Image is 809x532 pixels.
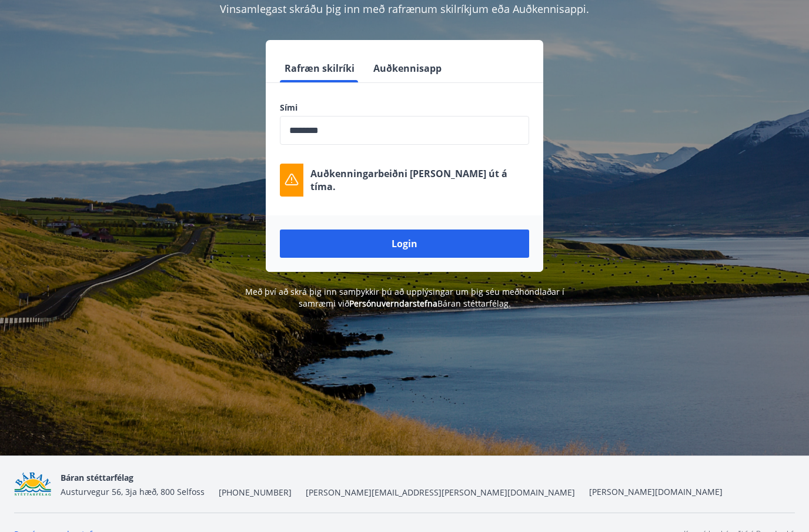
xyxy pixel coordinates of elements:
span: [PERSON_NAME][EMAIL_ADDRESS][PERSON_NAME][DOMAIN_NAME] [306,487,575,498]
button: Login [280,230,529,258]
button: Auðkennisapp [369,54,446,82]
a: [PERSON_NAME][DOMAIN_NAME] [589,486,723,497]
label: Sími [280,102,529,114]
span: [PHONE_NUMBER] [219,487,292,498]
span: Báran stéttarfélag [61,472,133,483]
span: Með því að skrá þig inn samþykkir þú að upplýsingar um þig séu meðhöndlaðar í samræmi við Báran s... [245,286,564,309]
img: Bz2lGXKH3FXEIQKvoQ8VL0Fr0uCiWgfgA3I6fSs8.png [14,472,51,497]
span: Vinsamlegast skráðu þig inn með rafrænum skilríkjum eða Auðkennisappi. [220,2,589,16]
a: Persónuverndarstefna [349,298,437,309]
button: Rafræn skilríki [280,54,359,82]
span: Austurvegur 56, 3ja hæð, 800 Selfoss [61,486,205,497]
p: Auðkenningarbeiðni [PERSON_NAME] út á tíma. [310,167,529,193]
